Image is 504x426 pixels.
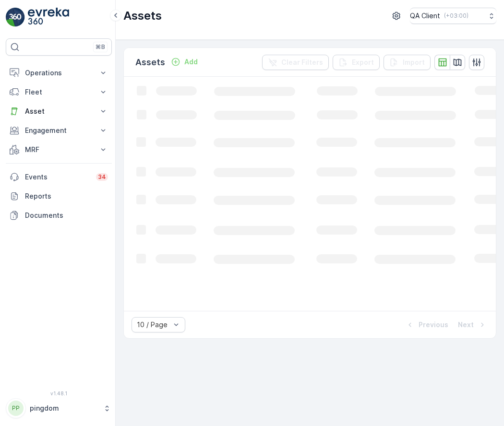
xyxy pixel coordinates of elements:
[352,58,374,67] p: Export
[25,126,93,135] p: Engagement
[28,8,69,27] img: logo_light-DOdMpM7g.png
[6,121,112,140] button: Engagement
[167,56,202,68] button: Add
[98,173,106,181] p: 34
[25,211,108,220] p: Documents
[444,12,468,20] p: ( +03:00 )
[25,191,108,201] p: Reports
[6,398,112,418] button: PPpingdom
[25,87,93,97] p: Fleet
[6,187,112,206] a: Reports
[6,102,112,121] button: Asset
[6,390,112,396] span: v 1.48.1
[6,83,112,102] button: Fleet
[96,43,105,51] p: ⌘B
[184,57,198,67] p: Add
[410,8,496,24] button: QA Client(+03:00)
[123,8,162,24] p: Assets
[25,172,90,182] p: Events
[458,320,474,330] p: Next
[333,55,380,70] button: Export
[6,206,112,225] a: Documents
[281,58,323,67] p: Clear Filters
[404,319,449,331] button: Previous
[6,8,25,27] img: logo
[384,55,431,70] button: Import
[6,63,112,83] button: Operations
[6,167,112,187] a: Events34
[457,319,488,331] button: Next
[6,140,112,159] button: MRF
[262,55,329,70] button: Clear Filters
[25,68,93,78] p: Operations
[410,11,440,21] p: QA Client
[30,403,98,413] p: pingdom
[8,401,24,416] div: PP
[419,320,448,330] p: Previous
[403,58,425,67] p: Import
[25,145,93,154] p: MRF
[135,56,165,69] p: Assets
[25,106,93,116] p: Asset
